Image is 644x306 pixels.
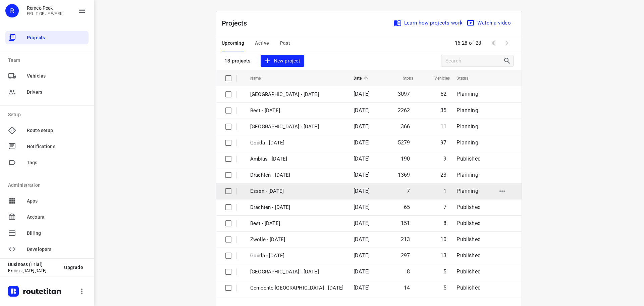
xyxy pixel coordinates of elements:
[457,139,478,146] span: Planning
[250,74,270,82] span: Name
[354,268,370,275] span: [DATE]
[440,172,446,178] span: 23
[440,236,446,243] span: 10
[5,4,19,17] div: R
[443,220,446,226] span: 8
[354,188,370,194] span: [DATE]
[27,159,86,166] span: Tags
[250,139,343,147] p: Gouda - [DATE]
[398,107,410,114] span: 2262
[457,123,478,130] span: Planning
[457,220,481,226] span: Published
[255,39,269,47] span: Active
[443,188,446,194] span: 1
[401,156,410,162] span: 190
[354,285,370,291] span: [DATE]
[354,139,370,146] span: [DATE]
[398,139,410,146] span: 5279
[27,5,63,11] p: Remco Peek
[224,58,251,64] p: 13 projects
[250,107,343,115] p: Best - [DATE]
[261,55,304,67] button: New project
[354,123,370,130] span: [DATE]
[354,172,370,178] span: [DATE]
[27,73,86,80] span: Vehicles
[250,284,343,292] p: Gemeente Rotterdam - Wednesday
[407,268,410,275] span: 8
[354,107,370,114] span: [DATE]
[503,57,513,65] div: Search
[222,18,253,28] p: Projects
[250,187,343,195] p: Essen - [DATE]
[457,188,478,194] span: Planning
[457,204,481,210] span: Published
[500,36,514,50] span: Next Page
[440,123,446,130] span: 11
[250,123,343,131] p: [GEOGRAPHIC_DATA] - [DATE]
[354,74,371,82] span: Date
[8,262,59,267] p: Business (Trial)
[443,156,446,162] span: 9
[440,252,446,259] span: 13
[5,31,89,44] div: Projects
[401,123,410,130] span: 366
[445,56,503,66] input: Search projects
[8,268,59,273] p: Expires [DATE][DATE]
[354,236,370,243] span: [DATE]
[401,236,410,243] span: 213
[404,285,410,291] span: 14
[457,236,481,243] span: Published
[59,261,89,273] button: Upgrade
[265,57,300,65] span: New project
[5,194,89,208] div: Apps
[443,268,446,275] span: 5
[5,156,89,169] div: Tags
[5,85,89,99] div: Drivers
[457,107,478,114] span: Planning
[440,139,446,146] span: 97
[457,268,481,275] span: Published
[5,140,89,153] div: Notifications
[8,57,89,64] p: Team
[27,214,86,221] span: Account
[401,220,410,226] span: 151
[5,243,89,256] div: Developers
[407,188,410,194] span: 7
[354,220,370,226] span: [DATE]
[440,107,446,114] span: 35
[354,156,370,162] span: [DATE]
[404,204,410,210] span: 65
[27,198,86,205] span: Apps
[354,91,370,97] span: [DATE]
[250,91,343,98] p: [GEOGRAPHIC_DATA] - [DATE]
[250,252,343,260] p: Gouda - Friday
[394,74,414,82] span: Stops
[250,171,343,179] p: Drachten - [DATE]
[27,143,86,150] span: Notifications
[457,91,478,97] span: Planning
[5,69,89,83] div: Vehicles
[250,268,343,276] p: Gemeente Rotterdam - Thursday
[280,39,290,47] span: Past
[457,74,477,82] span: Status
[487,36,500,50] span: Previous Page
[250,155,343,163] p: Ambius - [DATE]
[426,74,450,82] span: Vehicles
[250,236,343,244] p: Zwolle - Friday
[398,91,410,97] span: 3097
[27,11,63,16] p: FRUIT OP JE WERK
[250,220,343,227] p: Best - Friday
[27,246,86,253] span: Developers
[443,285,446,291] span: 5
[5,124,89,137] div: Route setup
[398,172,410,178] span: 1369
[64,265,83,270] span: Upgrade
[457,172,478,178] span: Planning
[443,204,446,210] span: 7
[440,91,446,97] span: 52
[250,204,343,211] p: Drachten - Friday
[27,34,86,41] span: Projects
[5,210,89,224] div: Account
[457,285,481,291] span: Published
[354,252,370,259] span: [DATE]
